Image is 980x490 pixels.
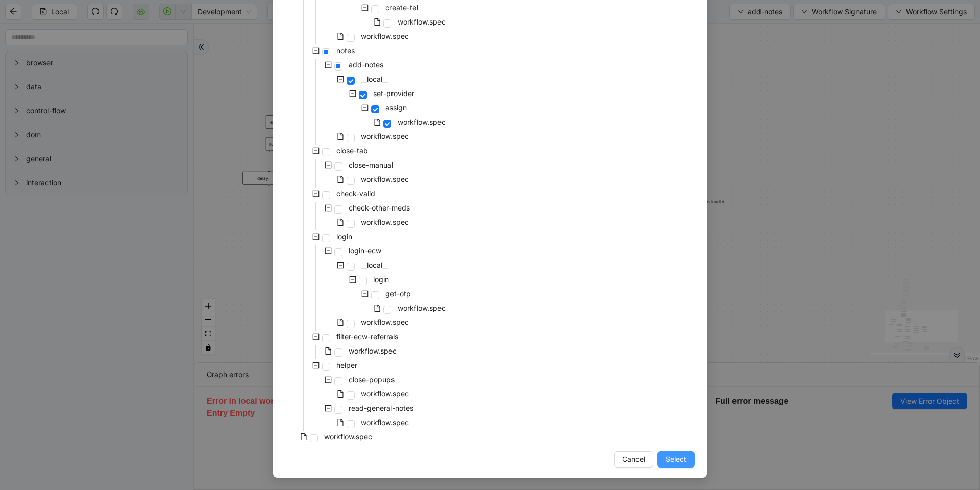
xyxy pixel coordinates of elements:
[359,30,411,42] span: workflow.spec
[359,216,411,228] span: workflow.spec
[666,454,687,465] span: Select
[371,273,391,286] span: login
[336,361,357,369] span: helper
[337,390,344,398] span: file
[383,102,409,114] span: assign
[349,246,381,255] span: login-ecw
[325,204,332,212] span: minus-square
[334,359,359,371] span: helper
[361,318,409,326] span: workflow.spec
[622,454,645,465] span: Cancel
[361,104,369,111] span: minus-square
[336,189,375,198] span: check-valid
[347,245,383,257] span: login-ecw
[359,316,411,329] span: workflow.spec
[347,202,412,214] span: check-other-meds
[385,3,418,12] span: create-tel
[337,76,344,83] span: minus-square
[359,130,411,143] span: workflow.spec
[336,332,398,341] span: filter-ecw-referrals
[312,233,320,240] span: minus-square
[359,73,390,85] span: __local__
[337,219,344,226] span: file
[374,305,381,312] span: file
[614,451,653,468] button: Cancel
[325,61,332,68] span: minus-square
[337,133,344,140] span: file
[349,90,356,97] span: minus-square
[336,146,368,155] span: close-tab
[349,60,383,69] span: add-notes
[361,175,409,183] span: workflow.spec
[337,33,344,40] span: file
[325,376,332,383] span: minus-square
[398,118,446,126] span: workflow.spec
[337,319,344,326] span: file
[347,159,395,171] span: close-manual
[359,259,390,271] span: __local__
[374,18,381,26] span: file
[325,161,332,169] span: minus-square
[359,416,411,429] span: workflow.spec
[337,419,344,426] span: file
[361,290,369,297] span: minus-square
[337,176,344,183] span: file
[398,17,446,26] span: workflow.spec
[398,304,446,312] span: workflow.spec
[349,276,356,283] span: minus-square
[312,147,320,154] span: minus-square
[396,116,448,128] span: workflow.spec
[361,4,369,11] span: minus-square
[385,289,411,298] span: get-otp
[312,47,320,54] span: minus-square
[383,288,413,300] span: get-otp
[361,218,409,226] span: workflow.spec
[349,404,413,412] span: read-general-notes
[359,173,411,185] span: workflow.spec
[347,402,415,414] span: read-general-notes
[334,331,400,343] span: filter-ecw-referrals
[383,2,420,14] span: create-tel
[336,46,355,55] span: notes
[361,132,409,141] span: workflow.spec
[300,433,307,440] span: file
[361,32,409,40] span: workflow.spec
[396,302,448,314] span: workflow.spec
[373,275,389,284] span: login
[385,103,407,112] span: assign
[361,389,409,398] span: workflow.spec
[349,346,397,355] span: workflow.spec
[334,145,370,157] span: close-tab
[336,232,352,241] span: login
[312,190,320,197] span: minus-square
[396,16,448,28] span: workflow.spec
[334,44,357,57] span: notes
[324,432,372,441] span: workflow.spec
[349,375,395,384] span: close-popups
[361,418,409,427] span: workflow.spec
[349,203,410,212] span: check-other-meds
[334,230,354,243] span: login
[359,388,411,400] span: workflow.spec
[325,405,332,412] span: minus-square
[312,362,320,369] span: minus-square
[312,333,320,340] span: minus-square
[374,119,381,126] span: file
[325,247,332,254] span: minus-square
[347,345,399,357] span: workflow.spec
[349,160,393,169] span: close-manual
[657,451,695,468] button: Select
[334,188,377,200] span: check-valid
[347,59,385,71] span: add-notes
[361,261,388,269] span: __local__
[361,75,388,83] span: __local__
[325,347,332,355] span: file
[347,374,397,386] span: close-popups
[337,262,344,269] span: minus-square
[371,87,416,100] span: set-provider
[322,431,374,443] span: workflow.spec
[373,89,414,98] span: set-provider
